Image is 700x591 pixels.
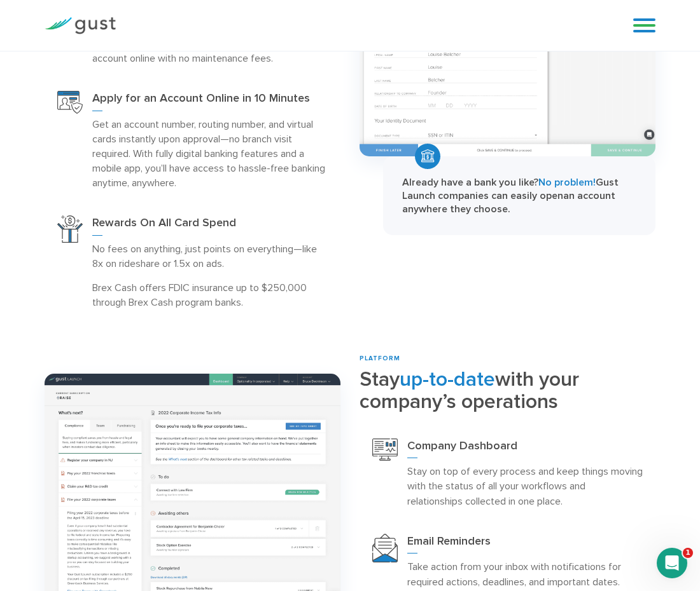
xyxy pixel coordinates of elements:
[400,367,495,391] span: up-to-date
[538,176,596,188] span: No problem!
[372,534,398,562] img: Email
[45,17,116,34] img: Gust Logo
[92,91,328,111] h3: Apply for an Account Online in 10 Minutes
[657,548,687,578] iframe: Intercom live chat
[360,369,655,413] h2: Stay with your company’s operations
[407,464,643,508] p: Stay on top of every process and keep things moving with the status of all your workflows and rel...
[360,354,655,363] div: PLATFORM
[372,438,398,461] img: Company
[57,91,83,114] img: Open Account
[57,215,83,243] img: Reward
[92,117,328,190] p: Get an account number, routing number, and virtual cards instantly upon approval—no branch visit ...
[402,189,615,215] strong: an account anywhere they choose.
[92,280,328,309] p: Brex Cash offers FDIC insurance up to $250,000 through Brex Cash program banks.
[407,559,643,588] p: Take action from your inbox with notifications for required actions, deadlines, and important dates.
[92,215,328,236] h3: Rewards On All Card Spend
[407,534,643,554] h3: Email Reminders
[92,241,328,271] p: No fees on anything, just points on everything—like 8x on rideshare or 1.5x on ads.
[402,176,619,201] strong: Already have a bank you like? Gust Launch companies can easily open
[683,548,693,558] span: 1
[407,438,643,459] h3: Company Dashboard
[415,144,440,169] img: Money Icon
